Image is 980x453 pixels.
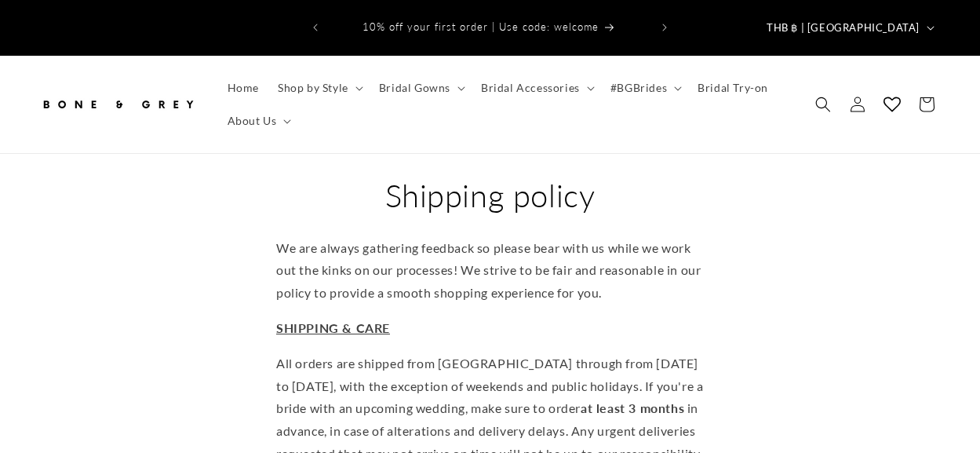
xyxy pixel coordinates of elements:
[647,13,682,42] button: Next announcement
[379,81,450,95] span: Bridal Gowns
[362,20,599,33] span: 10% off your first order | Use code: welcome
[806,87,840,122] summary: Search
[218,104,298,137] summary: About Us
[228,114,277,128] span: About Us
[276,320,390,335] span: SHIPPING & CARE
[481,81,580,95] span: Bridal Accessories
[218,71,268,104] a: Home
[228,81,259,95] span: Home
[298,13,333,42] button: Previous announcement
[688,71,778,104] a: Bridal Try-on
[39,87,196,122] img: Bone and Grey Bridal
[370,71,472,104] summary: Bridal Gowns
[276,240,701,301] span: We are always gathering feedback so please bear with us while we work out the kinks on our proces...
[472,71,601,104] summary: Bridal Accessories
[278,81,348,95] span: Shop by Style
[601,71,688,104] summary: #BGBrides
[698,81,768,95] span: Bridal Try-on
[276,175,704,216] h1: Shipping policy
[268,71,370,104] summary: Shop by Style
[34,81,202,127] a: Bone and Grey Bridal
[757,13,941,42] button: THB ฿ | [GEOGRAPHIC_DATA]
[581,400,684,415] strong: at least 3 months
[767,20,920,36] span: THB ฿ | [GEOGRAPHIC_DATA]
[610,81,667,95] span: #BGBrides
